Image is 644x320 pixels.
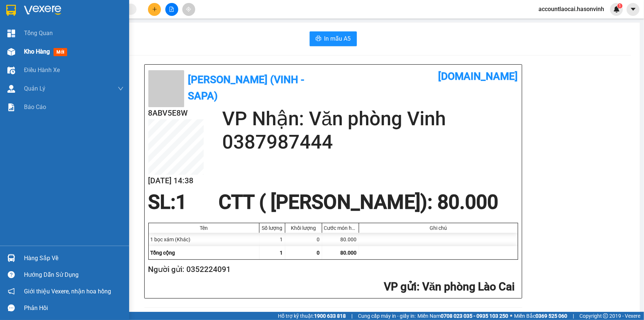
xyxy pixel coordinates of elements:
button: file-add [165,3,178,16]
span: SL: [148,191,176,214]
span: printer [316,35,321,42]
div: 80.000 [322,233,359,246]
span: mới [54,48,67,56]
span: | [351,312,352,320]
span: message [8,304,15,312]
div: 1 [259,233,285,246]
span: Tổng cộng [151,250,175,256]
span: Điều hành xe [24,65,60,75]
h2: 8ABV5E8W [148,107,204,119]
span: Báo cáo [24,102,46,112]
h2: VP Nhận: Văn phòng Vinh [39,43,178,89]
span: | [573,312,574,320]
div: 0 [285,233,322,246]
h2: 8ABV5E8W [4,43,59,55]
span: Hỗ trợ kỹ thuật: [278,312,346,320]
strong: 0708 023 035 - 0935 103 250 [441,313,508,319]
span: 0 [317,250,320,256]
h2: [DATE] 14:38 [148,175,204,187]
span: In mẫu A5 [324,34,351,43]
h2: Người gửi: 0352224091 [148,263,515,276]
b: [PERSON_NAME] (Vinh - Sapa) [188,74,304,102]
sup: 1 [617,3,623,8]
span: copyright [603,313,608,319]
div: Tên [151,225,257,231]
b: [DOMAIN_NAME] [438,70,518,82]
span: 80.000 [341,250,357,256]
button: plus [148,3,161,16]
span: VP gửi [384,280,417,293]
img: warehouse-icon [7,48,15,56]
strong: 0369 525 060 [535,313,567,319]
span: Miền Bắc [514,312,567,320]
img: logo-vxr [6,5,16,16]
b: [PERSON_NAME] (Vinh - Sapa) [31,9,111,38]
div: 1 bọc xám (Khác) [149,233,259,246]
span: question-circle [8,271,15,278]
span: ⚪️ [510,314,512,317]
span: Tổng Quan [24,28,53,38]
img: warehouse-icon [7,67,15,74]
img: solution-icon [7,103,15,111]
span: down [118,86,124,92]
h2: 0387987444 [222,130,518,154]
div: Cước món hàng [324,225,357,231]
span: plus [152,7,157,12]
span: Kho hàng [24,48,50,55]
span: 1 [619,3,621,8]
span: file-add [169,7,174,12]
div: Hướng dẫn sử dụng [24,269,124,280]
div: CTT ( [PERSON_NAME]) : 80.000 [214,191,503,213]
div: Phản hồi [24,303,124,314]
strong: 1900 633 818 [314,313,346,319]
span: 1 [280,250,283,256]
img: warehouse-icon [7,254,15,262]
div: Khối lượng [287,225,320,231]
span: Cung cấp máy in - giấy in: [358,312,416,320]
span: aim [186,7,191,12]
span: Giới thiệu Vexere, nhận hoa hồng [24,287,111,296]
div: Số lượng [261,225,283,231]
span: 1 [176,191,187,214]
h2: VP Nhận: Văn phòng Vinh [222,107,518,130]
span: caret-down [630,6,637,13]
img: warehouse-icon [7,85,15,93]
div: Hàng sắp về [24,253,124,264]
img: dashboard-icon [7,30,15,37]
span: Miền Nam [417,312,508,320]
b: [DOMAIN_NAME] [99,6,178,18]
div: Ghi chú [361,225,516,231]
button: printerIn mẫu A5 [310,31,357,46]
span: Quản Lý [24,84,45,93]
button: caret-down [627,3,640,16]
img: icon-new-feature [613,6,620,13]
button: aim [182,3,195,16]
span: notification [8,288,15,295]
h2: : Văn phòng Lào Cai [148,279,515,295]
span: accountlaocai.hasonvinh [533,4,610,14]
